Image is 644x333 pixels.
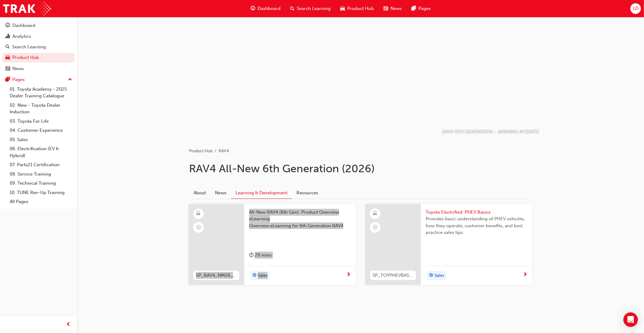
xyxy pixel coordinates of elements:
a: car-iconProduct Hub [335,2,379,15]
li: RAV4 [219,148,229,155]
span: LD [633,6,639,11]
span: search-icon [290,5,294,12]
span: learningRecordVerb_NONE-icon [196,225,201,230]
span: SP_TOYPHEVBASICS_EL [373,272,414,279]
span: Dashboard [258,5,280,12]
span: Overview eLearning for 6th Generation RAV4 [249,222,351,229]
a: 05. Sales [7,135,75,144]
a: Analytics [2,31,75,41]
span: search-icon [5,44,10,50]
span: guage-icon [5,23,10,28]
a: 10. TUNE Rev-Up Training [7,188,75,197]
span: Sales [258,272,268,279]
span: pages-icon [5,77,10,82]
div: Dashboard [12,23,35,28]
span: duration-icon [249,251,254,259]
span: target-icon [429,272,433,280]
span: car-icon [5,55,10,61]
a: search-iconSearch Learning [285,2,335,15]
a: Product Hub [189,148,213,154]
span: Search Learning [297,5,331,12]
span: Pages [418,5,431,12]
span: learningResourceType_ELEARNING-icon [373,210,377,218]
button: Pages [2,75,75,84]
span: news-icon [5,66,10,72]
a: 06. Electrification (EV & Hybrid) [7,144,75,160]
div: Search Learning [12,44,46,50]
div: Open Intercom Messenger [623,312,638,327]
span: target-icon [252,272,257,280]
a: About [189,187,210,199]
button: DashboardAnalyticsSearch LearningProduct HubNews [2,19,75,75]
span: Provides basic understanding of PHEV vehicles, how they operate, customer benefits, and best prac... [426,215,527,236]
a: news-iconNews [379,2,407,15]
span: News [390,5,402,12]
a: pages-iconPages [407,2,436,15]
span: learningResourceType_ELEARNING-icon [197,210,201,218]
p: RAV4 6TH GENERATION - ARRIVING IN [DATE] [442,128,539,135]
span: news-icon [383,5,388,12]
a: 04. Customer Experience [7,126,75,135]
span: Toyota Electrified: PHEV Basics [426,209,527,216]
a: News [2,64,75,73]
a: All Pages [7,197,75,206]
a: Search Learning [2,43,75,52]
a: Dashboard [2,21,75,30]
a: SP_TOYPHEVBASICS_ELToyota Electrified: PHEV BasicsProvides basic understanding of PHEV vehicles, ... [365,204,532,285]
span: learningRecordVerb_NONE-icon [373,225,378,230]
div: News [12,66,24,71]
span: Product Hub [347,5,374,12]
a: 08. Service Training [7,170,75,179]
a: SP_RAV4_NM26_EL01All-New RAV4 (6th Gen): Product Overview eLearningOverview eLearning for 6th Gen... [189,204,356,285]
a: guage-iconDashboard [246,2,285,15]
a: News [210,187,231,199]
span: next-icon [346,272,351,278]
span: up-icon [68,77,72,82]
a: Resources [292,187,323,199]
span: chart-icon [5,34,10,39]
div: Pages [12,77,25,82]
a: 09. Technical Training [7,179,75,188]
div: 20 mins [249,251,272,259]
h1: RAV4 All-New 6th Generation (2026) [189,162,532,175]
div: Analytics [12,34,31,39]
span: prev-icon [66,322,71,328]
span: All-New RAV4 (6th Gen): Product Overview eLearning [249,209,351,222]
span: SP_RAV4_NM26_EL01 [196,272,237,279]
a: Product Hub [2,53,75,63]
span: car-icon [340,5,345,12]
span: next-icon [523,272,527,278]
a: 03. Toyota For Life [7,117,75,126]
a: 02. New - Toyota Dealer Induction [7,101,75,117]
button: LD [630,3,641,14]
a: Learning & Development [231,187,292,199]
a: 07. Parts21 Certification [7,160,75,170]
img: Trak [3,2,51,15]
a: 01. Toyota Academy - 2025 Dealer Training Catalogue [7,85,75,101]
span: Sales [434,272,444,279]
span: pages-icon [412,5,416,12]
span: guage-icon [251,5,255,12]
